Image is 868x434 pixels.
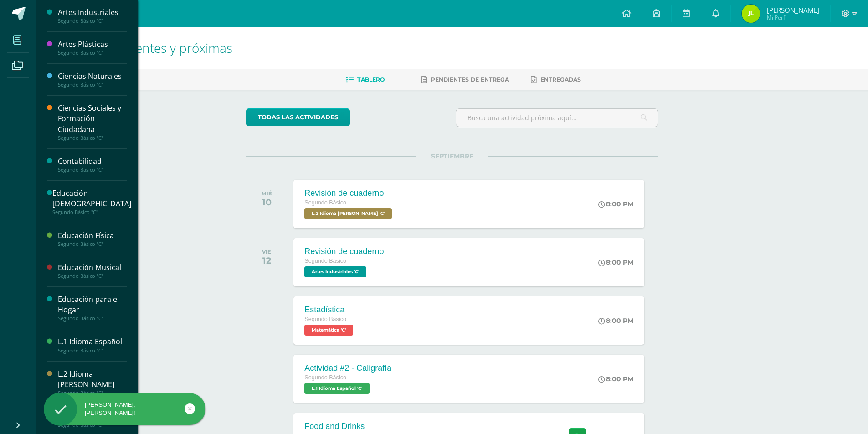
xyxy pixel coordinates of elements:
[304,266,366,277] span: Artes Industriales 'C'
[767,14,819,21] span: Mi Perfil
[304,374,346,381] span: Segundo Básico
[58,347,127,354] div: Segundo Básico "C"
[47,39,232,56] span: Actividades recientes y próximas
[416,152,488,160] span: SEPTIEMBRE
[304,383,370,394] span: L.1 Idioma Español 'C'
[58,156,127,173] a: ContabilidadSegundo Básico "C"
[598,200,633,208] div: 8:00 PM
[58,390,127,396] div: Segundo Básico "C"
[58,156,127,167] div: Contabilidad
[58,82,127,88] div: Segundo Básico "C"
[304,199,346,206] span: Segundo Básico
[262,197,272,208] div: 10
[58,103,127,134] div: Ciencias Sociales y Formación Ciudadana
[262,255,271,266] div: 12
[44,401,205,417] div: [PERSON_NAME], [PERSON_NAME]!
[58,71,127,82] div: Ciencias Naturales
[421,72,509,87] a: Pendientes de entrega
[304,208,392,219] span: L.2 Idioma Maya Kaqchikel 'C'
[431,76,509,83] span: Pendientes de entrega
[58,273,127,279] div: Segundo Básico "C"
[58,294,127,315] div: Educación para el Hogar
[58,71,127,88] a: Ciencias NaturalesSegundo Básico "C"
[58,167,127,173] div: Segundo Básico "C"
[52,188,131,215] a: Educación [DEMOGRAPHIC_DATA]Segundo Básico "C"
[304,316,346,322] span: Segundo Básico
[58,369,127,396] a: L.2 Idioma [PERSON_NAME]Segundo Básico "C"
[52,188,131,209] div: Educación [DEMOGRAPHIC_DATA]
[58,262,127,279] a: Educación MusicalSegundo Básico "C"
[304,363,391,373] div: Actividad #2 - Caligrafía
[598,317,633,325] div: 8:00 PM
[58,241,127,247] div: Segundo Básico "C"
[598,375,633,383] div: 8:00 PM
[58,294,127,322] a: Educación para el HogarSegundo Básico "C"
[304,189,394,198] div: Revisión de cuaderno
[767,5,819,15] span: [PERSON_NAME]
[246,108,350,126] a: todas las Actividades
[346,72,385,87] a: Tablero
[304,247,384,256] div: Revisión de cuaderno
[58,7,127,24] a: Artes IndustrialesSegundo Básico "C"
[58,7,127,18] div: Artes Industriales
[598,258,633,266] div: 8:00 PM
[262,249,271,255] div: VIE
[58,337,127,353] a: L.1 Idioma EspañolSegundo Básico "C"
[52,209,131,215] div: Segundo Básico "C"
[357,76,385,83] span: Tablero
[58,230,127,247] a: Educación FísicaSegundo Básico "C"
[742,5,760,23] img: d11ac047df2c1eea815b0d40456c05ed.png
[58,315,127,322] div: Segundo Básico "C"
[58,135,127,141] div: Segundo Básico "C"
[58,39,127,56] a: Artes PlásticasSegundo Básico "C"
[58,262,127,273] div: Educación Musical
[262,190,272,197] div: MIÉ
[58,18,127,24] div: Segundo Básico "C"
[304,325,353,336] span: Matemática 'C'
[58,337,127,347] div: L.1 Idioma Español
[58,103,127,141] a: Ciencias Sociales y Formación CiudadanaSegundo Básico "C"
[531,72,581,87] a: Entregadas
[58,369,127,390] div: L.2 Idioma [PERSON_NAME]
[58,39,127,50] div: Artes Plásticas
[304,305,355,315] div: Estadística
[304,422,368,431] div: Food and Drinks
[540,76,581,83] span: Entregadas
[304,258,346,264] span: Segundo Básico
[58,230,127,241] div: Educación Física
[58,50,127,56] div: Segundo Básico "C"
[456,109,658,127] input: Busca una actividad próxima aquí...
